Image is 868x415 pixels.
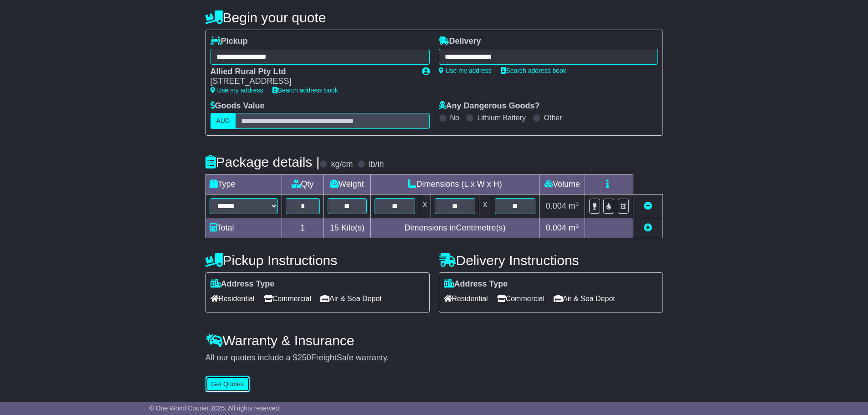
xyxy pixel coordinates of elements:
label: Pickup [211,36,248,46]
td: x [479,195,491,218]
label: Other [544,113,562,122]
td: Dimensions (L x W x H) [370,174,539,195]
span: 0.004 [546,201,566,210]
label: Address Type [444,279,508,289]
span: Residential [211,292,255,306]
a: Search address book [501,67,566,74]
td: Weight [324,174,371,195]
td: Type [205,174,282,195]
button: Get Quotes [205,376,250,392]
label: lb/in [369,159,384,169]
span: © One World Courier 2025. All rights reserved. [149,405,281,412]
label: No [450,113,459,122]
span: 0.004 [546,223,566,232]
sup: 3 [575,222,579,229]
label: Any Dangerous Goods? [439,101,540,111]
h4: Warranty & Insurance [205,333,663,348]
div: Allied Rural Pty Ltd [211,67,413,77]
a: Add new item [644,223,652,232]
label: Lithium Battery [477,113,526,122]
label: AUD [211,113,236,129]
span: Air & Sea Depot [320,292,382,306]
a: Remove this item [644,201,652,210]
span: m [569,201,579,210]
label: kg/cm [331,159,353,169]
sup: 3 [575,200,579,207]
label: Delivery [439,36,481,46]
td: Kilo(s) [324,218,371,238]
td: Dimensions in Centimetre(s) [370,218,539,238]
td: x [419,195,431,218]
td: 1 [282,218,324,238]
h4: Package details | [205,154,320,169]
div: All our quotes include a $ FreightSafe warranty. [205,353,663,363]
label: Goods Value [211,101,265,111]
span: Commercial [264,292,311,306]
h4: Delivery Instructions [439,253,663,268]
span: m [569,223,579,232]
td: Total [205,218,282,238]
h4: Begin your quote [205,10,663,25]
span: 15 [330,223,339,232]
td: Volume [539,174,585,195]
label: Address Type [211,279,275,289]
h4: Pickup Instructions [205,253,430,268]
span: Residential [444,292,488,306]
a: Use my address [439,67,492,74]
span: 250 [298,353,311,362]
td: Qty [282,174,324,195]
span: Commercial [497,292,544,306]
a: Search address book [272,87,338,94]
a: Use my address [211,87,263,94]
div: [STREET_ADDRESS] [211,77,413,87]
span: Air & Sea Depot [554,292,615,306]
